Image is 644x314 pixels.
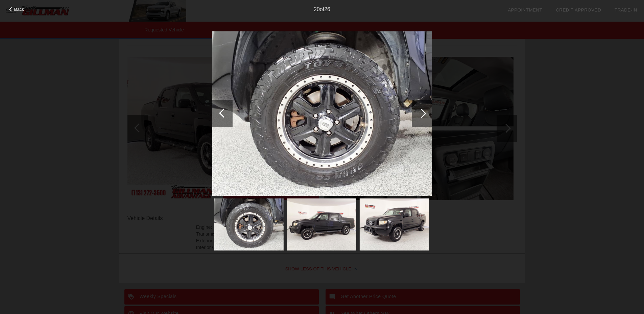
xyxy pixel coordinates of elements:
[314,6,320,12] span: 20
[508,7,542,13] a: Appointment
[556,7,601,13] a: Credit Approved
[615,7,637,13] a: Trade-In
[359,198,429,250] img: fe5434bacdd3456ce501504ceb325130.jpg
[214,198,283,250] img: c861360a4b95e1a1b959699ecef07d85.jpg
[212,31,432,196] img: c861360a4b95e1a1b959699ecef07d85.jpg
[324,6,330,12] span: 26
[14,7,24,12] span: Back
[287,198,356,250] img: 2c9223f2878778c3bea3ad8da9a45432.jpg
